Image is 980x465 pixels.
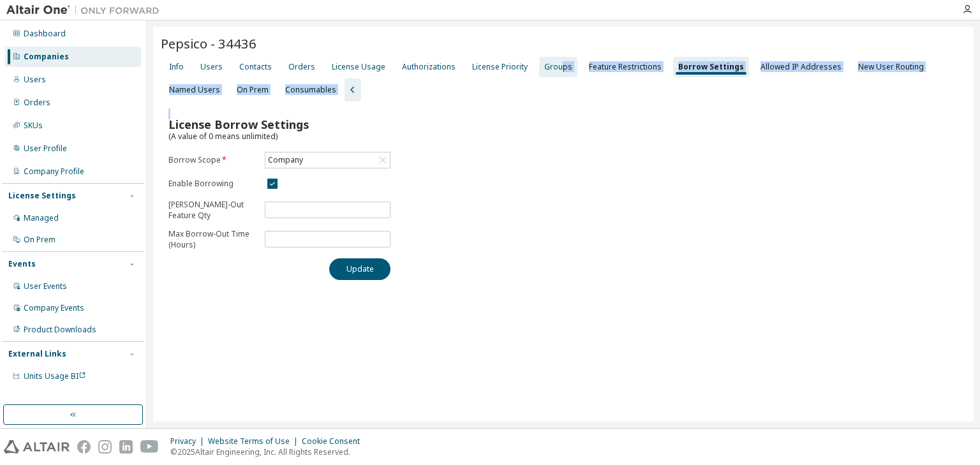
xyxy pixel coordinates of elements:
[168,199,257,221] p: [PERSON_NAME]-Out Feature Qty
[208,436,302,447] div: Website Terms of Use
[237,85,269,95] div: On Prem
[168,117,309,132] span: License Borrow Settings
[265,152,390,168] div: Company
[288,62,315,72] div: Orders
[24,29,66,39] div: Dashboard
[140,440,159,454] img: youtube.svg
[402,62,456,72] div: Authorizations
[77,440,91,454] img: facebook.svg
[8,349,66,359] div: External Links
[332,62,385,72] div: License Usage
[24,75,46,85] div: Users
[472,62,528,72] div: License Priority
[200,62,223,72] div: Users
[24,98,50,108] div: Orders
[168,179,257,189] label: Enable Borrowing
[119,440,133,454] img: linkedin.svg
[239,62,272,72] div: Contacts
[6,4,166,17] img: Altair One
[858,62,924,72] div: New User Routing
[285,85,336,95] div: Consumables
[98,440,112,454] img: instagram.svg
[24,52,69,62] div: Companies
[169,85,220,95] div: Named Users
[329,258,390,280] button: Update
[161,34,256,52] span: Pepsico - 34436
[24,325,96,335] div: Product Downloads
[4,440,70,454] img: altair_logo.svg
[24,166,84,177] div: Company Profile
[544,62,572,72] div: Groups
[169,62,184,72] div: Info
[24,281,67,292] div: User Events
[678,62,744,72] div: Borrow Settings
[170,447,367,457] p: © 2025 Altair Engineering, Inc. All Rights Reserved.
[24,303,84,313] div: Company Events
[302,436,367,447] div: Cookie Consent
[8,259,36,269] div: Events
[266,153,305,167] div: Company
[24,144,67,154] div: User Profile
[24,213,59,223] div: Managed
[170,436,208,447] div: Privacy
[24,235,56,245] div: On Prem
[24,121,43,131] div: SKUs
[8,191,76,201] div: License Settings
[589,62,662,72] div: Feature Restrictions
[24,371,86,381] span: Units Usage BI
[168,131,278,142] span: (A value of 0 means unlimited)
[168,228,257,250] p: Max Borrow-Out Time (Hours)
[168,155,257,165] label: Borrow Scope
[761,62,842,72] div: Allowed IP Addresses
